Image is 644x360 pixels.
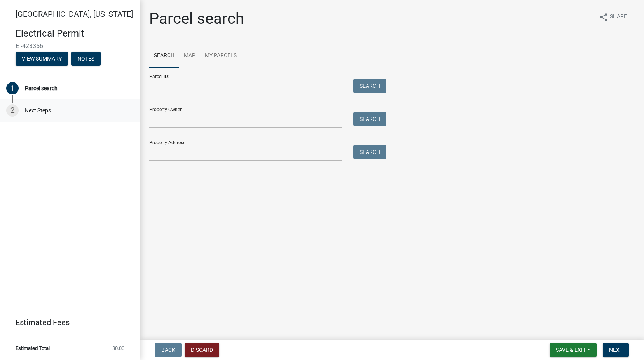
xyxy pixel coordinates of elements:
[599,12,608,22] i: share
[593,9,633,24] button: shareShare
[71,52,101,66] button: Notes
[161,347,175,353] span: Back
[25,86,58,91] div: Parcel search
[556,347,586,353] span: Save & Exit
[16,9,133,19] span: [GEOGRAPHIC_DATA], [US_STATE]
[16,346,50,351] span: Estimated Total
[200,44,241,68] a: My Parcels
[16,42,124,50] span: E -428356
[149,44,179,68] a: Search
[550,343,597,357] button: Save & Exit
[353,145,386,159] button: Search
[71,56,101,62] wm-modal-confirm: Notes
[603,343,629,357] button: Next
[609,347,623,353] span: Next
[16,56,68,62] wm-modal-confirm: Summary
[353,112,386,126] button: Search
[6,104,19,117] div: 2
[155,343,182,357] button: Back
[16,28,134,39] h4: Electrical Permit
[610,12,627,22] span: Share
[185,343,219,357] button: Discard
[179,44,200,68] a: Map
[16,52,68,66] button: View Summary
[6,315,127,330] a: Estimated Fees
[112,346,124,351] span: $0.00
[149,9,244,28] h1: Parcel search
[6,82,19,94] div: 1
[353,79,386,93] button: Search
